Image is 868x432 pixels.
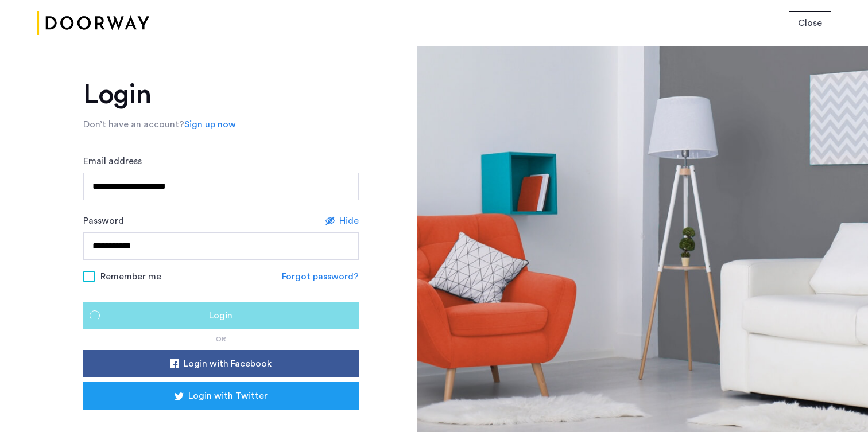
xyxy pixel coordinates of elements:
[798,16,822,30] span: Close
[83,302,359,329] button: button
[184,357,272,371] span: Login with Facebook
[209,309,232,322] span: Login
[100,270,161,283] span: Remember me
[83,350,359,377] button: button
[83,154,142,168] label: Email address
[83,120,184,129] span: Don’t have an account?
[282,270,359,283] a: Forgot password?
[339,214,359,228] span: Hide
[83,382,359,410] button: button
[83,214,124,228] label: Password
[789,11,831,34] button: button
[216,336,226,343] span: or
[37,2,149,45] img: logo
[83,81,359,108] h1: Login
[184,118,236,131] a: Sign up now
[188,389,268,403] span: Login with Twitter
